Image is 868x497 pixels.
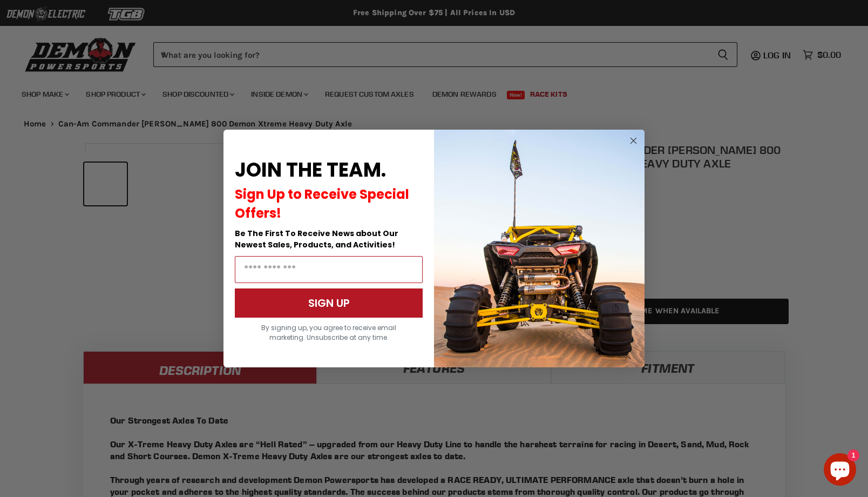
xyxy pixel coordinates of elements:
[235,256,423,283] input: Email Address
[627,134,640,147] button: Close dialog
[434,130,645,367] img: a9095488-b6e7-41ba-879d-588abfab540b.jpeg
[235,185,409,222] span: Sign Up to Receive Special Offers!
[235,288,423,318] button: SIGN UP
[235,156,386,184] span: JOIN THE TEAM.
[235,228,398,250] span: Be The First To Receive News about Our Newest Sales, Products, and Activities!
[261,323,396,342] span: By signing up, you agree to receive email marketing. Unsubscribe at any time.
[820,453,859,488] inbox-online-store-chat: Shopify online store chat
